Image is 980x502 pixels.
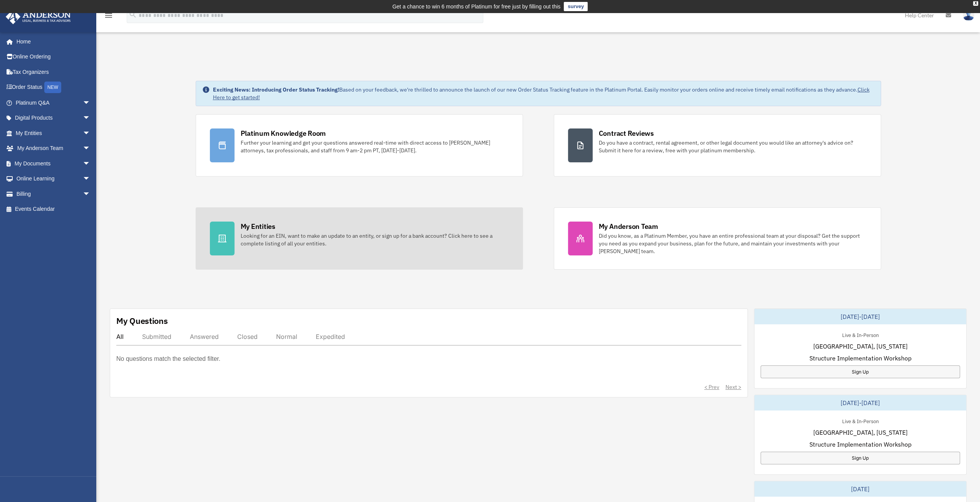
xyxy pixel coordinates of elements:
[5,141,102,156] a: My Anderson Teamarrow_drop_down
[5,64,102,80] a: Tax Organizers
[104,11,113,20] i: menu
[3,9,73,24] img: Anderson Advisors Platinum Portal
[809,354,911,363] span: Structure Implementation Workshop
[129,10,137,19] i: search
[237,333,258,340] div: Closed
[104,13,113,20] a: menu
[5,110,102,126] a: Digital Productsarrow_drop_down
[754,309,966,324] div: [DATE]-[DATE]
[5,186,102,202] a: Billingarrow_drop_down
[599,128,654,138] div: Contract Reviews
[241,232,509,247] div: Looking for an EIN, want to make an update to an entity, or sign up for a bank account? Click her...
[44,82,61,93] div: NEW
[213,86,874,101] div: Based on your feedback, we're thrilled to announce the launch of our new Order Status Tracking fe...
[116,315,168,327] div: My Questions
[963,10,974,21] img: User Pic
[5,202,102,217] a: Events Calendar
[83,95,98,111] span: arrow_drop_down
[196,114,523,177] a: Platinum Knowledge Room Further your learning and get your questions answered real-time with dire...
[392,2,561,11] div: Get a chance to win 6 months of Platinum for free just by filling out this
[5,171,102,187] a: Online Learningarrow_drop_down
[761,452,960,464] a: Sign Up
[196,207,523,270] a: My Entities Looking for an EIN, want to make an update to an entity, or sign up for a bank accoun...
[599,139,867,154] div: Do you have a contract, rental agreement, or other legal document you would like an attorney's ad...
[836,417,885,425] div: Live & In-Person
[142,333,171,340] div: Submitted
[809,440,911,449] span: Structure Implementation Workshop
[599,232,867,255] div: Did you know, as a Platinum Member, you have an entire professional team at your disposal? Get th...
[761,365,960,378] a: Sign Up
[241,128,326,138] div: Platinum Knowledge Room
[83,125,98,141] span: arrow_drop_down
[836,330,885,339] div: Live & In-Person
[213,86,869,101] a: Click Here to get started!
[564,2,588,11] a: survey
[554,114,881,177] a: Contract Reviews Do you have a contract, rental agreement, or other legal document you would like...
[5,80,102,95] a: Order StatusNEW
[83,156,98,172] span: arrow_drop_down
[5,49,102,65] a: Online Ordering
[5,95,102,110] a: Platinum Q&Aarrow_drop_down
[213,86,339,93] strong: Exciting News: Introducing Order Status Tracking!
[116,354,220,364] p: No questions match the selected filter.
[5,125,102,141] a: My Entitiesarrow_drop_down
[83,141,98,157] span: arrow_drop_down
[5,34,98,49] a: Home
[190,333,219,340] div: Answered
[554,207,881,270] a: My Anderson Team Did you know, as a Platinum Member, you have an entire professional team at your...
[241,222,275,231] div: My Entities
[973,1,978,6] div: close
[5,156,102,171] a: My Documentsarrow_drop_down
[83,171,98,187] span: arrow_drop_down
[83,186,98,202] span: arrow_drop_down
[813,428,907,437] span: [GEOGRAPHIC_DATA], [US_STATE]
[754,481,966,497] div: [DATE]
[813,342,907,351] span: [GEOGRAPHIC_DATA], [US_STATE]
[241,139,509,154] div: Further your learning and get your questions answered real-time with direct access to [PERSON_NAM...
[116,333,124,340] div: All
[599,222,658,231] div: My Anderson Team
[276,333,297,340] div: Normal
[83,110,98,126] span: arrow_drop_down
[754,395,966,410] div: [DATE]-[DATE]
[316,333,345,340] div: Expedited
